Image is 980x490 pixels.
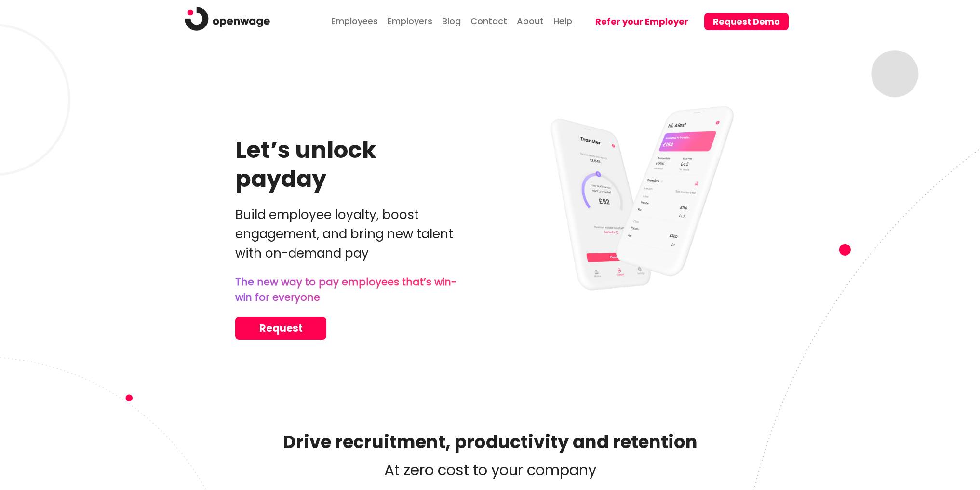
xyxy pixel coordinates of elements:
a: Contact [468,7,510,33]
h3: Drive recruitment, productivity and retention [235,429,745,454]
img: mobile [511,88,745,306]
button: Request Demo [704,13,789,30]
a: Blog [440,7,463,33]
iframe: Help widget launcher [894,434,969,461]
p: At zero cost to your company [235,458,745,481]
a: Request Demo [235,317,326,340]
a: Refer your Employer [579,3,697,41]
p: Build employee loyalty, boost engagement, and bring new talent with on-demand pay [235,205,469,263]
a: Employers [385,7,435,33]
p: The new way to pay employees that’s win-win for everyone [235,274,469,305]
img: logo.png [185,7,270,31]
h1: Let’s unlock payday [235,136,469,193]
a: Help [551,7,575,33]
a: Request Demo [697,3,789,41]
a: About [514,7,546,33]
button: Refer your Employer [587,13,697,30]
a: Employees [329,7,380,33]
